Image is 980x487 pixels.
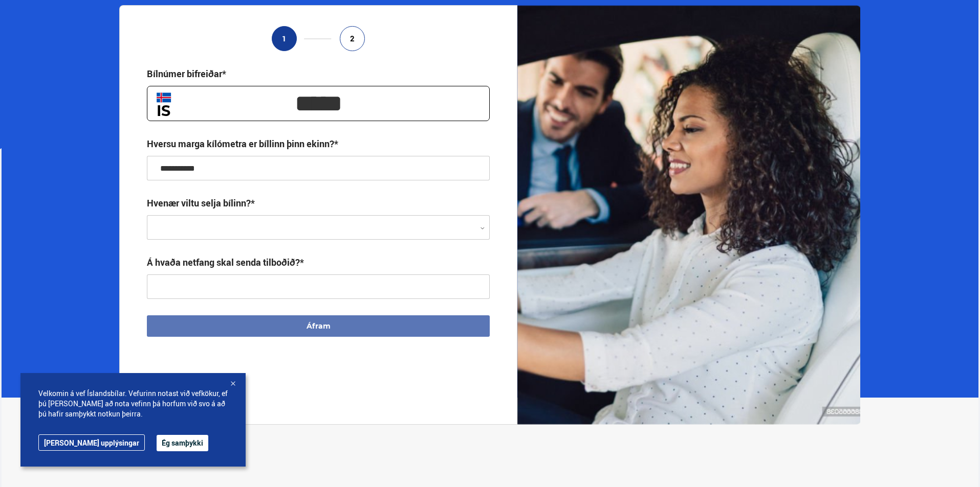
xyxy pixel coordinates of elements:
div: Hversu marga kílómetra er bíllinn þinn ekinn?* [147,137,338,150]
button: Áfram [147,315,490,337]
button: Ég samþykki [157,435,208,451]
span: 1 [282,34,287,43]
div: Á hvaða netfang skal senda tilboðið?* [147,256,304,268]
button: Opna LiveChat spjallviðmót [8,4,39,35]
span: 2 [350,34,355,43]
a: [PERSON_NAME] upplýsingar [38,434,145,451]
label: Hvenær viltu selja bílinn?* [147,197,255,209]
span: Velkomin á vef Íslandsbílar. Vefurinn notast við vefkökur, ef þú [PERSON_NAME] að nota vefinn þá ... [38,388,228,419]
div: Bílnúmer bifreiðar* [147,67,226,80]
